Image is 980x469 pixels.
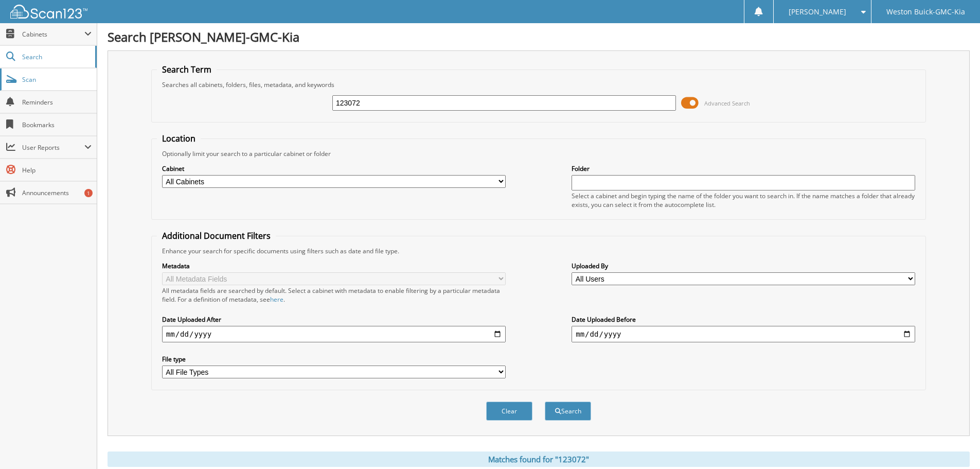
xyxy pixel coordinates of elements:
[22,143,84,152] span: User Reports
[22,75,92,84] span: Scan
[270,295,283,304] a: here
[162,315,506,324] label: Date Uploaded After
[22,30,84,39] span: Cabinets
[572,262,915,270] label: Uploaded By
[157,133,201,144] legend: Location
[108,28,970,45] h1: Search [PERSON_NAME]-GMC-Kia
[162,262,506,270] label: Metadata
[486,402,532,421] button: Clear
[162,326,506,342] input: start
[157,80,920,89] div: Searches all cabinets, folders, files, metadata, and keywords
[84,189,93,197] div: 1
[572,315,915,324] label: Date Uploaded Before
[157,64,217,75] legend: Search Term
[886,9,965,15] span: Weston Buick-GMC-Kia
[157,230,276,241] legend: Additional Document Filters
[162,286,506,304] div: All metadata fields are searched by default. Select a cabinet with metadata to enable filtering b...
[572,326,915,342] input: end
[10,5,87,19] img: scan123-logo-white.svg
[157,247,920,255] div: Enhance your search for specific documents using filters such as date and file type.
[108,451,970,467] div: Matches found for "123072"
[22,166,92,175] span: Help
[22,188,92,197] span: Announcements
[789,9,846,15] span: [PERSON_NAME]
[572,164,915,173] label: Folder
[545,402,591,421] button: Search
[162,355,506,363] label: File type
[157,149,920,158] div: Optionally limit your search to a particular cabinet or folder
[22,98,92,107] span: Reminders
[704,99,750,107] span: Advanced Search
[162,164,506,173] label: Cabinet
[22,120,92,129] span: Bookmarks
[22,53,90,61] span: Search
[572,192,915,209] div: Select a cabinet and begin typing the name of the folder you want to search in. If the name match...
